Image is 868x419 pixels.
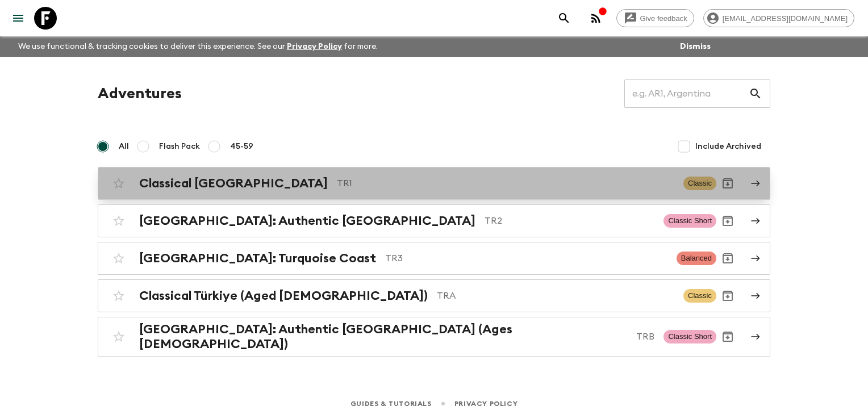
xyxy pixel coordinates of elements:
[287,43,342,51] a: Privacy Policy
[7,7,30,30] button: menu
[437,289,674,303] p: TRA
[350,397,432,410] a: Guides & Tutorials
[98,82,182,105] h1: Adventures
[716,172,739,195] button: Archive
[636,330,654,343] p: TRB
[703,9,854,27] div: [EMAIL_ADDRESS][DOMAIN_NAME]
[119,141,129,152] span: All
[695,141,761,152] span: Include Archived
[454,397,518,410] a: Privacy Policy
[683,289,716,303] span: Classic
[139,251,376,266] h2: [GEOGRAPHIC_DATA]: Turquoise Coast
[98,204,770,237] a: [GEOGRAPHIC_DATA]: Authentic [GEOGRAPHIC_DATA]TR2Classic ShortArchive
[634,14,694,23] span: Give feedback
[663,330,716,343] span: Classic Short
[485,214,654,228] p: TR2
[159,141,200,152] span: Flash Pack
[98,317,770,357] a: [GEOGRAPHIC_DATA]: Authentic [GEOGRAPHIC_DATA] (Ages [DEMOGRAPHIC_DATA])TRBClassic ShortArchive
[716,325,739,348] button: Archive
[139,176,328,191] h2: Classical [GEOGRAPHIC_DATA]
[553,7,575,30] button: search adventures
[98,167,770,200] a: Classical [GEOGRAPHIC_DATA]TR1ClassicArchive
[716,284,739,307] button: Archive
[677,39,713,55] button: Dismiss
[230,141,253,152] span: 45-59
[616,9,694,27] a: Give feedback
[139,288,428,303] h2: Classical Türkiye (Aged [DEMOGRAPHIC_DATA])
[677,252,716,265] span: Balanced
[716,247,739,270] button: Archive
[385,252,667,265] p: TR3
[14,36,382,57] p: We use functional & tracking cookies to deliver this experience. See our for more.
[139,322,627,351] h2: [GEOGRAPHIC_DATA]: Authentic [GEOGRAPHIC_DATA] (Ages [DEMOGRAPHIC_DATA])
[139,213,475,228] h2: [GEOGRAPHIC_DATA]: Authentic [GEOGRAPHIC_DATA]
[337,177,674,190] p: TR1
[716,14,854,23] span: [EMAIL_ADDRESS][DOMAIN_NAME]
[716,209,739,232] button: Archive
[663,214,716,228] span: Classic Short
[683,177,716,190] span: Classic
[98,279,770,312] a: Classical Türkiye (Aged [DEMOGRAPHIC_DATA])TRAClassicArchive
[624,78,749,110] input: e.g. AR1, Argentina
[98,242,770,275] a: [GEOGRAPHIC_DATA]: Turquoise CoastTR3BalancedArchive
